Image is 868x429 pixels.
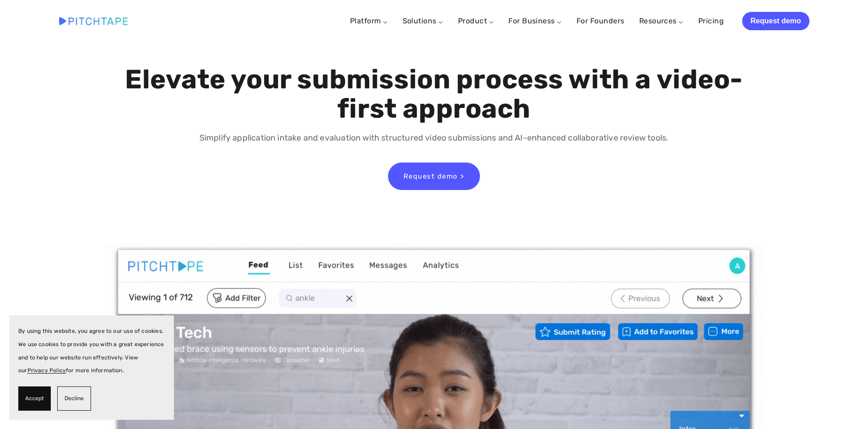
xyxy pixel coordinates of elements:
a: Privacy Policy [27,367,66,374]
a: Platform ⌵ [350,16,388,25]
button: Accept [18,386,51,411]
a: Request demo > [388,163,480,190]
button: Decline [57,386,91,411]
h1: Elevate your submission process with a video-first approach [123,65,745,124]
a: Request demo [742,12,809,30]
a: Product ⌵ [458,16,494,25]
a: Resources ⌵ [639,16,684,25]
span: Decline [65,392,84,405]
span: Accept [25,392,44,405]
a: For Founders [577,13,625,29]
p: By using this website, you agree to our use of cookies. We use cookies to provide you with a grea... [18,325,165,377]
section: Cookie banner [9,315,174,420]
a: Solutions ⌵ [403,16,443,25]
a: Pricing [698,13,724,29]
p: Simplify application intake and evaluation with structured video submissions and AI-enhanced coll... [123,131,745,145]
a: For Business ⌵ [508,16,562,25]
img: Pitchtape | Video Submission Management Software [59,17,128,25]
